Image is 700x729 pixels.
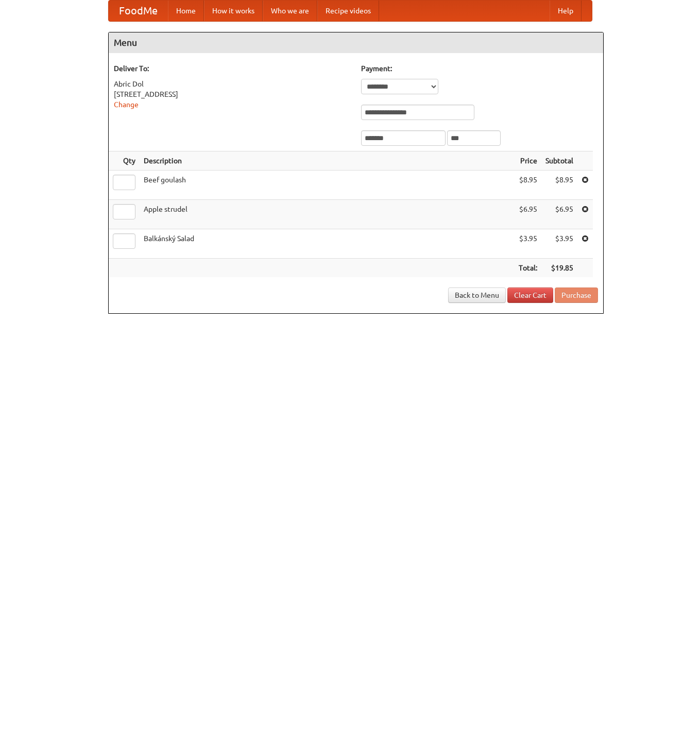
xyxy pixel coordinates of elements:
a: Recipe videos [317,1,379,21]
h5: Deliver To: [114,63,351,74]
th: Total: [515,259,541,278]
th: Description [140,151,515,171]
td: $8.95 [541,171,577,200]
th: $19.85 [541,259,577,278]
td: $6.95 [541,200,577,229]
td: Beef goulash [140,171,515,200]
a: FoodMe [109,1,168,21]
td: Balkánský Salad [140,229,515,259]
td: Apple strudel [140,200,515,229]
a: Help [550,1,582,21]
td: $3.95 [541,229,577,259]
button: Purchase [555,287,598,303]
a: Change [114,100,139,109]
a: Home [168,1,204,21]
th: Subtotal [541,151,577,171]
a: Who we are [263,1,317,21]
h4: Menu [109,32,603,53]
td: $3.95 [515,229,541,259]
a: Clear Cart [507,287,553,303]
td: $6.95 [515,200,541,229]
a: How it works [204,1,263,21]
div: [STREET_ADDRESS] [114,89,351,99]
th: Qty [109,151,140,171]
h5: Payment: [361,63,598,74]
a: Back to Menu [448,287,506,303]
div: Abric Dol [114,79,351,89]
th: Price [515,151,541,171]
td: $8.95 [515,171,541,200]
